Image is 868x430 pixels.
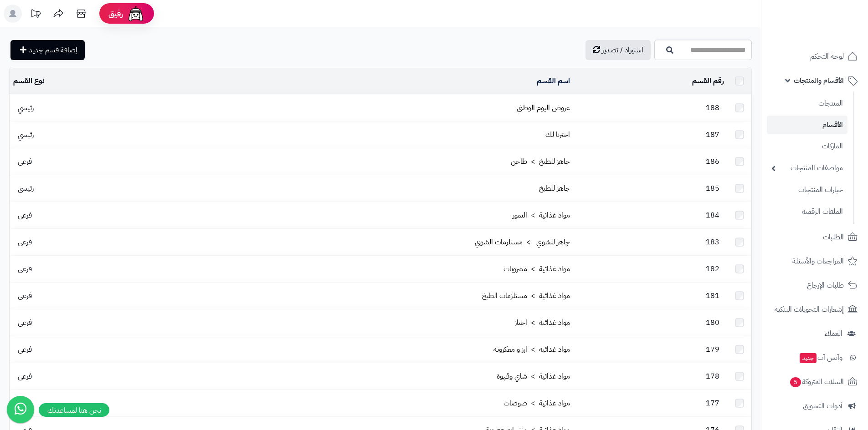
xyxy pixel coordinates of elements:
[127,5,145,23] img: ai-face.png
[13,263,36,274] span: فرعى
[539,183,570,194] a: جاهز للطبخ
[701,317,724,328] span: 180
[701,371,724,382] span: 178
[794,74,844,87] span: الأقسام والمنتجات
[767,137,847,156] a: الماركات
[701,398,724,409] span: 177
[810,50,844,63] span: لوحة التحكم
[577,76,724,86] div: رقم القسم
[13,183,38,194] span: رئيسي
[800,353,817,363] span: جديد
[10,40,85,60] a: إضافة قسم جديد
[806,7,859,26] img: logo-2.png
[13,290,36,301] span: فرعى
[767,323,863,344] a: العملاء
[767,250,863,272] a: المراجعات والأسئلة
[24,5,47,25] a: تحديثات المنصة
[767,94,847,113] a: المنتجات
[13,344,36,355] span: فرعى
[803,400,842,412] span: أدوات التسويق
[10,68,162,94] td: نوع القسم
[602,45,643,56] span: استيراد / تصدير
[517,102,570,113] a: عروض اليوم الوطني
[790,377,801,387] span: 5
[515,317,570,328] a: مواد غذائية > اخباز
[799,351,842,364] span: وآتس آب
[545,129,570,140] a: اخترنا لك
[13,102,38,113] span: رئيسي
[701,344,724,355] span: 179
[789,375,844,388] span: السلات المتروكة
[767,371,863,393] a: السلات المتروكة5
[792,255,844,268] span: المراجعات والأسئلة
[108,8,123,19] span: رفيق
[823,231,844,243] span: الطلبات
[825,327,842,340] span: العملاء
[13,237,36,248] span: فرعى
[701,237,724,248] span: 183
[767,116,847,134] a: الأقسام
[767,202,847,222] a: الملفات الرقمية
[482,290,570,301] a: مواد غذائية > مستلزمات الطبخ
[503,398,570,409] a: مواد غذائية > صوصات
[511,156,570,167] a: جاهز للطبخ > طاجن
[767,298,863,320] a: إشعارات التحويلات البنكية
[13,371,36,382] span: فرعى
[493,344,570,355] a: مواد غذائية > ارز و معكرونة
[13,210,36,221] span: فرعى
[767,347,863,369] a: وآتس آبجديد
[586,40,651,60] a: استيراد / تصدير
[767,274,863,296] a: طلبات الإرجاع
[767,395,863,417] a: أدوات التسويق
[701,129,724,140] span: 187
[13,129,38,140] span: رئيسي
[13,156,36,167] span: فرعى
[767,180,847,200] a: خيارات المنتجات
[775,303,844,316] span: إشعارات التحويلات البنكية
[701,156,724,167] span: 186
[701,183,724,194] span: 185
[767,46,863,67] a: لوحة التحكم
[701,210,724,221] span: 184
[503,263,570,274] a: مواد غذائية > مشروبات
[767,158,847,178] a: مواصفات المنتجات
[701,290,724,301] span: 181
[807,279,844,292] span: طلبات الإرجاع
[513,210,570,221] a: مواد غذائية > التمور
[29,45,77,56] span: إضافة قسم جديد
[701,102,724,113] span: 188
[475,237,570,248] a: جاهز للشوي > مستلزمات الشوي
[537,76,570,86] a: اسم القسم
[701,263,724,274] span: 182
[497,371,570,382] a: مواد غذائية > شاي وقهوة
[767,226,863,248] a: الطلبات
[13,317,36,328] span: فرعى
